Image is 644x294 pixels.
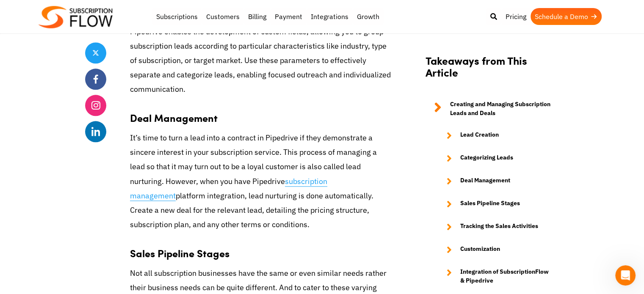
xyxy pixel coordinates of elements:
strong: Sales Pipeline Stages [130,246,229,260]
strong: Sales Pipeline Stages [460,199,520,209]
a: subscription management [130,176,327,201]
strong: Deal Management [460,176,510,187]
a: Customization [438,245,551,255]
a: Integrations [307,8,353,25]
a: Payment [271,8,307,25]
strong: Tracking the Sales Activities [460,222,538,232]
a: Integration of SubscriptionFlow & Pipedrive [438,268,551,286]
img: Subscriptionflow [39,6,113,28]
a: Billing [244,8,271,25]
p: It’s time to turn a lead into a contract in Pipedrive if they demonstrate a sincere interest in y... [130,131,391,232]
a: Creating and Managing Subscription Leads and Deals [426,100,551,118]
a: Customers [202,8,244,25]
p: Pipedrive enables the development of custom fields, allowing you to group subscription leads acco... [130,25,391,97]
strong: Lead Creation [460,131,499,141]
a: Lead Creation [438,131,551,141]
a: Categorizing Leads [438,154,551,164]
a: Sales Pipeline Stages [438,199,551,209]
a: Deal Management [438,176,551,187]
strong: Customization [460,245,500,255]
iframe: Intercom live chat [615,265,636,286]
a: Pricing [501,8,531,25]
a: Schedule a Demo [531,8,602,25]
strong: Deal Management [130,110,218,125]
strong: Integration of SubscriptionFlow & Pipedrive [460,268,551,286]
strong: Categorizing Leads [460,154,513,164]
strong: Creating and Managing Subscription Leads and Deals [450,100,551,118]
h2: Takeaways from This Article [426,55,551,88]
a: Tracking the Sales Activities [438,222,551,232]
a: Growth [353,8,384,25]
a: Subscriptions [152,8,202,25]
